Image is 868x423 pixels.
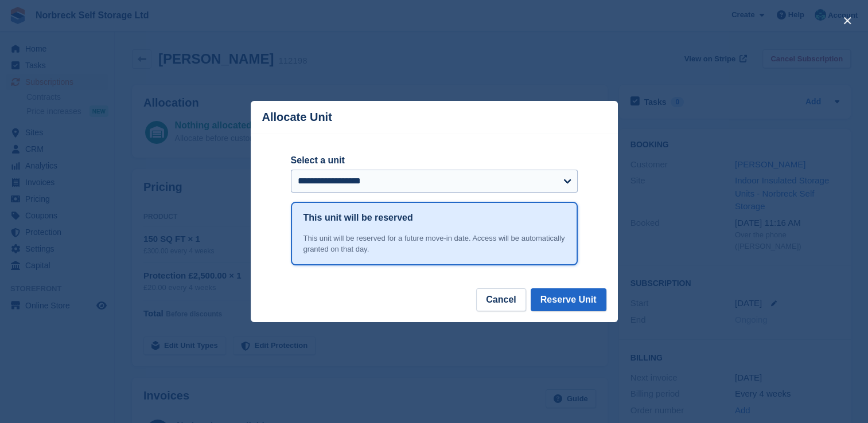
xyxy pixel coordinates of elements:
button: Cancel [476,288,526,311]
div: This unit will be reserved for a future move-in date. Access will be automatically granted on tha... [303,233,565,255]
button: close [838,11,857,30]
h1: This unit will be reserved [303,211,413,225]
p: Allocate Unit [262,111,332,124]
label: Select a unit [291,154,578,167]
button: Reserve Unit [531,288,606,311]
